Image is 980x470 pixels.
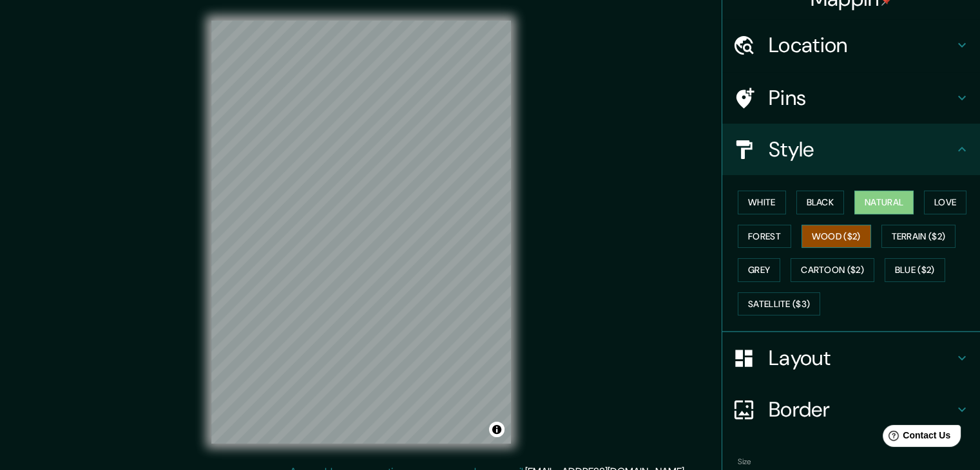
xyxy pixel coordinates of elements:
[769,345,954,371] h4: Layout
[738,456,751,467] label: Size
[796,191,845,214] button: Black
[738,292,820,316] button: Satellite ($3)
[881,225,956,249] button: Terrain ($2)
[924,191,966,214] button: Love
[885,258,945,282] button: Blue ($2)
[722,332,980,384] div: Layout
[738,191,786,214] button: White
[802,225,871,249] button: Wood ($2)
[769,397,954,422] h4: Border
[791,258,874,282] button: Cartoon ($2)
[738,258,780,282] button: Grey
[722,124,980,175] div: Style
[769,136,954,162] h4: Style
[489,422,504,437] button: Toggle attribution
[865,420,966,456] iframe: Help widget launcher
[769,32,954,58] h4: Location
[722,384,980,435] div: Border
[722,72,980,124] div: Pins
[211,21,511,444] canvas: Map
[722,19,980,71] div: Location
[738,225,791,249] button: Forest
[769,85,954,111] h4: Pins
[854,191,914,214] button: Natural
